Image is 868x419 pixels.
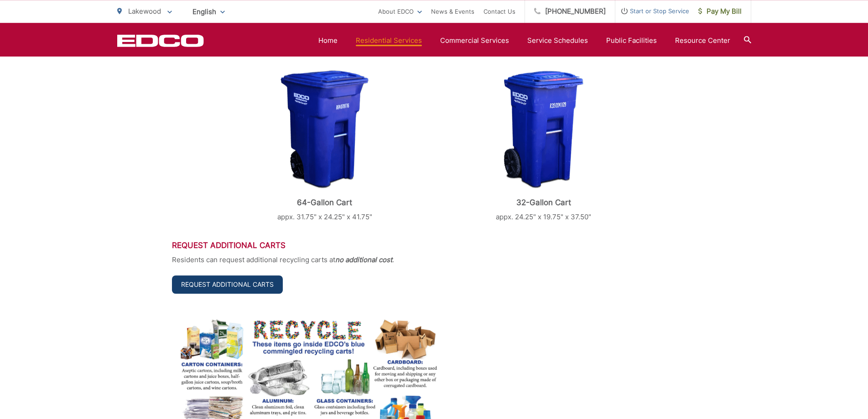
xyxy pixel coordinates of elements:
[172,254,696,265] p: Residents can request additional recycling carts at .
[698,6,742,17] span: Pay My Bill
[446,212,642,222] p: appx. 24.25" x 19.75" x 37.50"
[440,35,509,46] a: Commercial Services
[227,198,423,207] p: 64-Gallon Cart
[356,35,422,46] a: Residential Services
[335,255,392,264] strong: no additional cost
[172,241,696,250] h3: Request Additional Carts
[504,71,584,189] img: cart-recycling-32.png
[527,35,588,46] a: Service Schedules
[281,70,369,189] img: cart-recycling-64.png
[675,35,730,46] a: Resource Center
[431,6,474,17] a: News & Events
[606,35,657,46] a: Public Facilities
[128,7,161,16] span: Lakewood
[318,35,338,46] a: Home
[172,275,283,294] a: Request Additional Carts
[483,6,515,17] a: Contact Us
[227,212,423,222] p: appx. 31.75" x 24.25" x 41.75"
[446,198,642,207] p: 32-Gallon Cart
[117,34,204,47] a: EDCD logo. Return to the homepage.
[186,4,232,20] span: English
[378,6,422,17] a: About EDCO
